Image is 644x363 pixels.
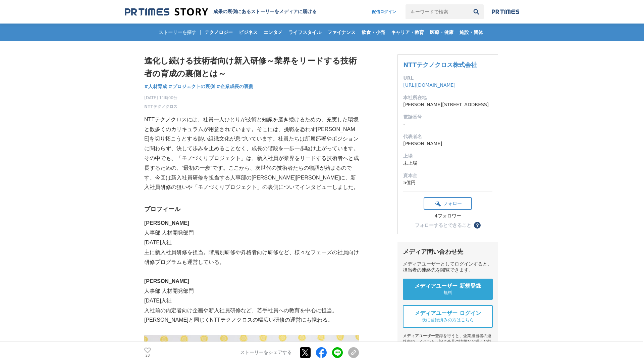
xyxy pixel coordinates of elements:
[144,115,359,154] p: NTTテクノクロスには、社員一人ひとりが技術と知識を磨き続けるための、充実した環境と数多くのカリキュラムが用意されています。そこには、挑戦を恐れず[PERSON_NAME]を切り拓こうとする熱い...
[474,222,481,229] button: ？
[144,83,167,89] span: #人材育成
[216,83,253,89] span: #企業成長の裏側
[125,7,317,16] a: 成果の裏側にあるストーリーをメディアに届ける 成果の裏側にあるストーリーをメディアに届ける
[325,29,358,35] span: ファイナンス
[286,29,324,35] span: ライフスタイル
[236,24,260,41] a: ビジネス
[403,140,492,147] dd: [PERSON_NAME]
[144,228,359,238] p: 人事部 人材開発部門
[403,279,493,300] a: メディアユーザー 新規登録 無料
[415,223,471,228] div: フォローするとできること
[457,24,486,41] a: 施設・団体
[144,248,359,267] p: 主に新入社員研修を担当。階層別研修や昇格者向け研修など、様々なフェーズの社員向け研修プログラムも運営している。
[403,94,492,101] dt: 本社所在地
[427,29,456,35] span: 医療・健康
[415,283,481,290] span: メディアユーザー 新規登録
[365,4,403,19] a: 配信ログイン
[359,29,388,35] span: 飲食・小売
[403,333,493,362] div: メディアユーザー登録を行うと、企業担当者の連絡先や、イベント・記者会見の情報など様々な特記情報を閲覧できます。 ※内容はストーリー・プレスリリースにより異なります。
[144,154,359,192] p: その中でも、「モノづくりプロジェクト」は、新入社員が業界をリードする技術者へと成長するための、“最初の一歩”です。ここから、次世代の技術者たちの物語が始まるのです。今回は新入社員研修を担当する人...
[403,101,492,108] dd: [PERSON_NAME][STREET_ADDRESS]
[388,24,427,41] a: キャリア・教育
[144,296,359,306] p: [DATE]入社
[424,213,472,219] div: 4フォロワー
[388,29,427,35] span: キャリア・教育
[475,223,480,228] span: ？
[403,133,492,140] dt: 代表者名
[144,95,177,101] span: [DATE] 11時00分
[424,197,472,210] button: フォロー
[144,83,167,90] a: #人材育成
[406,4,469,19] input: キーワードで検索
[144,278,189,284] strong: [PERSON_NAME]
[144,315,359,325] p: [PERSON_NAME]と同じくNTTテクノクロスの幅広い研修の運営にも携わる。
[403,75,492,82] dt: URL
[236,29,260,35] span: ビジネス
[403,248,493,256] div: メディア問い合わせ先
[325,24,358,41] a: ファイナンス
[169,83,215,90] a: #プロジェクトの裏側
[403,82,455,88] a: [URL][DOMAIN_NAME]
[359,24,388,41] a: 飲食・小売
[261,24,285,41] a: エンタメ
[403,172,492,179] dt: 資本金
[144,354,151,357] p: 28
[403,121,492,128] dd: -
[403,179,492,186] dd: 5億円
[213,9,317,15] h2: 成果の裏側にあるストーリーをメディアに届ける
[144,54,359,80] h1: 進化し続ける技術者向け新入研修～業界をリードする技術者の育成の裏側とは～
[415,310,481,317] span: メディアユーザー ログイン
[403,153,492,160] dt: 上場
[125,7,208,16] img: 成果の裏側にあるストーリーをメディアに届ける
[144,238,359,248] p: [DATE]入社
[403,114,492,121] dt: 電話番号
[202,29,235,35] span: テクノロジー
[144,306,359,316] p: 入社前の内定者向け企画や新入社員研修など、若手社員への教育を中心に担当。
[427,24,456,41] a: 医療・健康
[286,24,324,41] a: ライフスタイル
[403,305,493,328] a: メディアユーザー ログイン 既に登録済みの方はこちら
[443,290,452,296] span: 無料
[202,24,235,41] a: テクノロジー
[492,9,519,14] img: prtimes
[403,61,477,68] a: NTTテクノクロス株式会社
[240,350,292,356] p: ストーリーをシェアする
[144,206,180,212] strong: プロフィール
[216,83,253,90] a: #企業成長の裏側
[403,160,492,167] dd: 未上場
[144,286,359,296] p: 人事部 人材開発部門
[144,104,177,110] a: NTTテクノクロス
[144,220,189,226] strong: [PERSON_NAME]
[169,83,215,89] span: #プロジェクトの裏側
[403,261,493,273] div: メディアユーザーとしてログインすると、担当者の連絡先を閲覧できます。
[457,29,486,35] span: 施設・団体
[469,4,484,19] button: 検索
[261,29,285,35] span: エンタメ
[422,317,474,323] span: 既に登録済みの方はこちら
